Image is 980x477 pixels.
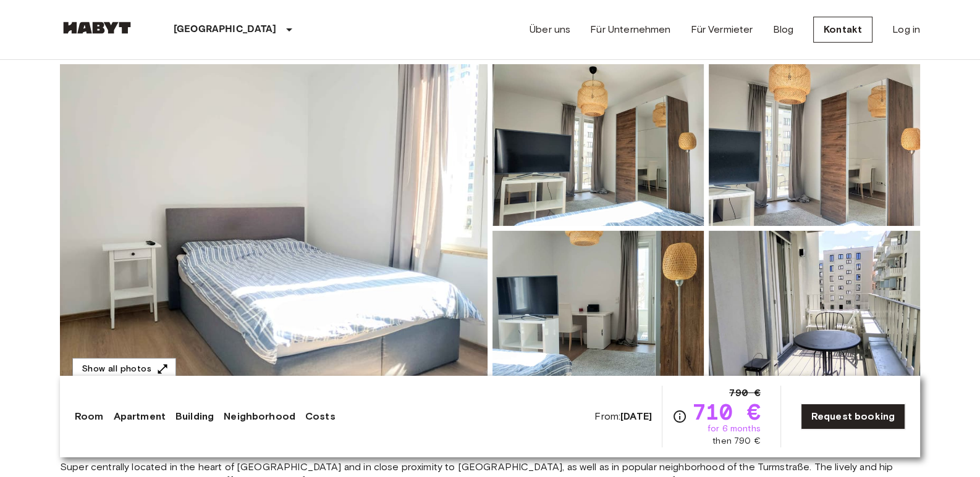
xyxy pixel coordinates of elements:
button: Show all photos [72,358,176,381]
img: Picture of unit DE-01-006-003-03HF [709,64,920,226]
span: for 6 months [708,423,761,435]
a: Request booking [801,404,905,429]
img: Marketing picture of unit DE-01-006-003-03HF [60,64,488,392]
svg: Check cost overview for full price breakdown. Please note that discounts apply to new joiners onl... [672,409,687,424]
a: Über uns [530,22,570,37]
a: Log in [892,22,920,37]
a: Für Unternehmen [590,22,670,37]
span: From: [594,410,652,423]
a: Kontakt [813,17,872,43]
span: 790 € [729,386,761,400]
a: Building [175,409,214,424]
span: 710 € [692,400,761,423]
a: Costs [305,409,336,424]
a: Room [75,409,104,424]
img: Habyt [60,22,134,34]
a: Apartment [114,409,166,424]
a: Blog [772,22,793,37]
span: then 790 € [712,435,761,447]
a: Für Vermieter [690,22,753,37]
p: [GEOGRAPHIC_DATA] [174,22,277,37]
img: Picture of unit DE-01-006-003-03HF [492,231,704,392]
b: [DATE] [620,410,652,422]
img: Picture of unit DE-01-006-003-03HF [709,231,920,392]
img: Picture of unit DE-01-006-003-03HF [492,64,704,226]
a: Neighborhood [224,409,295,424]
